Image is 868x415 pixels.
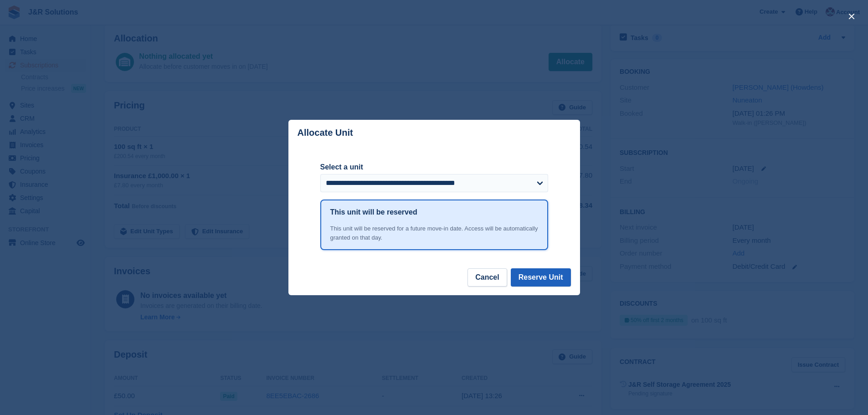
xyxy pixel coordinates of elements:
label: Select a unit [320,162,548,173]
div: This unit will be reserved for a future move-in date. Access will be automatically granted on tha... [330,224,538,242]
button: Reserve Unit [511,268,571,287]
p: Allocate Unit [298,128,353,138]
h1: This unit will be reserved [330,207,417,218]
button: Cancel [467,268,507,287]
button: close [844,9,859,24]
